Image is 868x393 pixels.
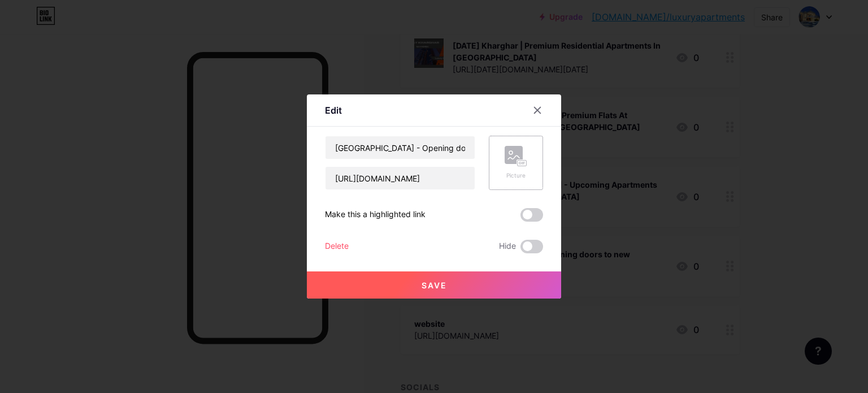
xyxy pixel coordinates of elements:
[325,240,349,253] div: Delete
[325,167,475,189] input: URL
[325,136,475,159] input: Title
[499,240,516,253] span: Hide
[307,271,561,299] button: Save
[505,171,527,180] div: Picture
[422,280,447,290] span: Save
[325,103,342,117] div: Edit
[325,208,426,222] div: Make this a highlighted link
